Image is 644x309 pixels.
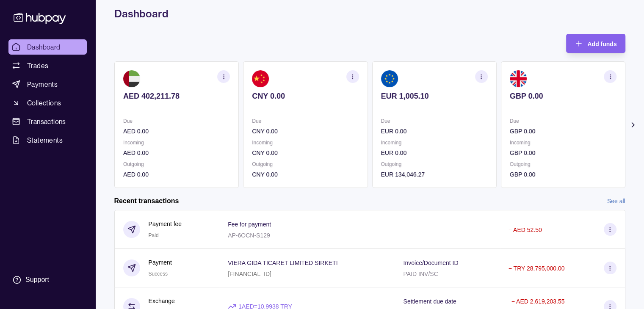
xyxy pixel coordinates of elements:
div: Support [25,275,49,284]
span: Statements [27,135,63,145]
p: Due [123,116,230,126]
p: GBP 0.00 [509,91,616,101]
p: [FINANCIAL_ID] [228,270,271,277]
p: − AED 52.50 [509,226,542,233]
img: ae [123,70,140,87]
p: Due [252,116,359,126]
button: Add funds [566,34,625,53]
p: CNY 0.00 [252,127,359,136]
img: gb [509,70,526,87]
a: Payments [8,77,87,92]
p: Incoming [123,138,230,147]
a: Statements [8,132,87,148]
p: VIERA GIDA TICARET LIMITED SIRKETI [228,259,337,266]
a: Collections [8,95,87,110]
span: Transactions [27,116,66,127]
a: Trades [8,58,87,73]
p: EUR 134,046.27 [381,170,487,179]
p: AED 0.00 [123,148,230,157]
p: GBP 0.00 [509,127,616,136]
p: Incoming [252,138,359,147]
p: Incoming [381,138,487,147]
span: Dashboard [27,42,61,52]
p: GBP 0.00 [509,170,616,179]
p: CNY 0.00 [252,148,359,157]
p: CNY 0.00 [252,170,359,179]
p: Due [509,116,616,126]
p: Incoming [509,138,616,147]
h2: Recent transactions [114,196,179,206]
p: Fee for payment [228,221,271,228]
img: eu [381,70,398,87]
a: Transactions [8,114,87,129]
p: Outgoing [509,160,616,169]
p: Due [381,116,487,126]
span: Payments [27,79,58,89]
span: Add funds [587,41,616,47]
p: − AED 2,619,203.55 [511,298,565,305]
p: EUR 0.00 [381,127,487,136]
p: EUR 0.00 [381,148,487,157]
p: Exchange [149,296,175,306]
a: See all [607,196,625,206]
p: Outgoing [252,160,359,169]
p: GBP 0.00 [509,148,616,157]
p: Invoice/Document ID [403,259,458,266]
p: CNY 0.00 [252,91,359,101]
p: AP-6OCN-S129 [228,232,270,239]
span: Trades [27,61,48,71]
p: AED 402,211.78 [123,91,230,101]
p: − TRY 28,795,000.00 [509,265,565,272]
p: AED 0.00 [123,127,230,136]
span: Success [149,271,168,277]
a: Support [8,271,87,289]
p: Outgoing [381,160,487,169]
p: Settlement due date [403,298,456,305]
p: EUR 1,005.10 [381,91,487,101]
p: AED 0.00 [123,170,230,179]
img: cn [252,70,269,87]
p: Outgoing [123,160,230,169]
a: Dashboard [8,39,87,55]
p: PAID INV/SC [403,270,438,277]
h1: Dashboard [114,7,625,20]
span: Paid [149,232,159,238]
span: Collections [27,98,61,108]
p: Payment [149,258,172,267]
p: Payment fee [149,219,182,229]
